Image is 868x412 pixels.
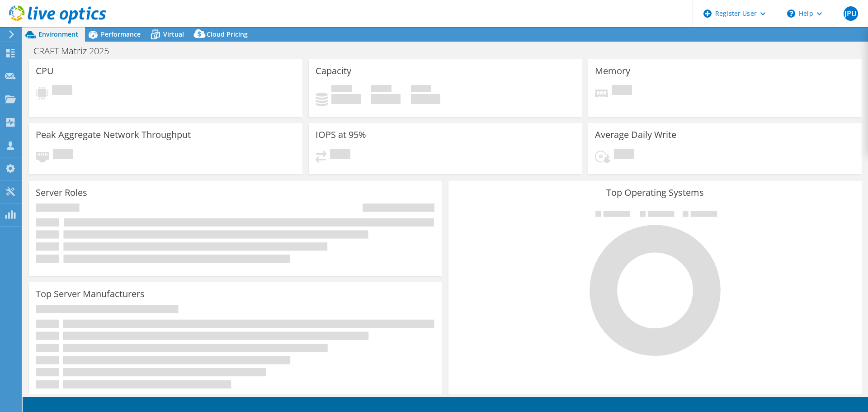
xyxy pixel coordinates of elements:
[29,46,123,56] h1: CRAFT Matriz 2025
[163,30,184,38] span: Virtual
[101,30,141,38] span: Performance
[36,130,191,140] h3: Peak Aggregate Network Throughput
[595,130,676,140] h3: Average Daily Write
[38,30,78,38] span: Environment
[331,85,352,94] span: Used
[316,66,351,76] h3: Capacity
[411,94,440,104] h4: 0 GiB
[455,188,855,198] h3: Top Operating Systems
[53,149,73,161] span: Pending
[207,30,248,38] span: Cloud Pricing
[36,289,145,299] h3: Top Server Manufacturers
[595,66,630,76] h3: Memory
[612,85,632,97] span: Pending
[52,85,72,97] span: Pending
[316,130,366,140] h3: IOPS at 95%
[36,188,87,198] h3: Server Roles
[371,94,401,104] h4: 0 GiB
[844,6,858,21] span: JPU
[36,66,54,76] h3: CPU
[614,149,634,161] span: Pending
[331,94,361,104] h4: 0 GiB
[330,149,350,161] span: Pending
[787,9,795,18] svg: \n
[411,85,431,94] span: Total
[371,85,392,94] span: Free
